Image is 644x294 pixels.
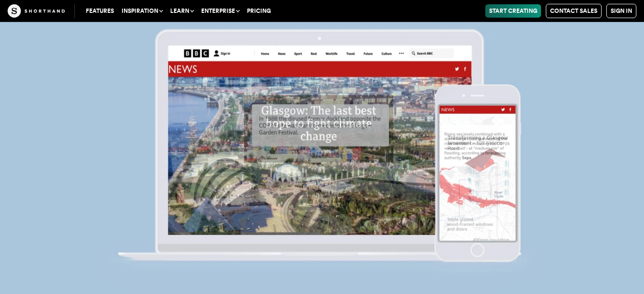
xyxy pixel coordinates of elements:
a: Pricing [243,4,275,18]
button: Learn [166,4,197,18]
img: The Craft [8,4,65,18]
button: Inspiration [118,4,166,18]
button: Enterprise [197,4,243,18]
a: Start Creating [485,4,541,18]
a: Sign in [606,4,636,18]
a: Features [82,4,118,18]
a: Contact Sales [546,4,602,18]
